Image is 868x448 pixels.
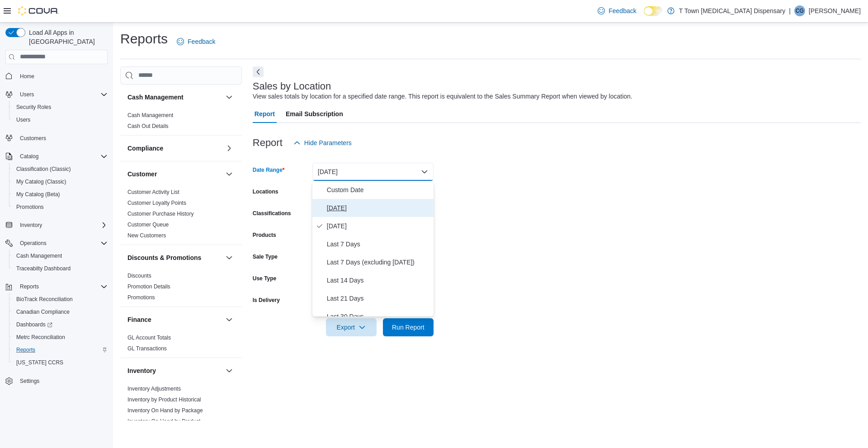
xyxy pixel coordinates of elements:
a: Inventory On Hand by Package [127,407,203,414]
button: Compliance [127,144,222,153]
button: Reports [2,280,111,293]
span: Metrc Reconciliation [16,334,65,341]
span: Reports [16,281,108,292]
span: GL Account Totals [127,334,171,341]
span: Security Roles [16,104,51,111]
button: Customers [2,132,111,145]
span: Traceabilty Dashboard [16,265,71,272]
span: Customer Loyalty Points [127,199,186,207]
button: Operations [2,237,111,250]
span: Promotions [127,294,155,301]
span: Promotion Details [127,283,170,290]
a: Feedback [594,2,640,20]
span: Catalog [16,151,108,162]
a: Inventory Adjustments [127,386,181,392]
a: Discounts [127,273,151,279]
a: Customers [16,133,50,144]
a: Cash Management [127,112,173,118]
span: Customer Activity List [127,189,179,196]
button: My Catalog (Beta) [9,188,111,201]
p: [PERSON_NAME] [809,5,861,16]
span: Inventory by Product Historical [127,396,201,403]
button: Catalog [16,151,42,162]
button: Users [16,89,38,100]
span: CG [796,5,804,16]
div: Capri Gibbs [794,5,805,16]
button: Settings [2,374,111,387]
p: | [789,5,791,16]
button: Hide Parameters [290,134,355,152]
span: Export [331,318,371,336]
span: New Customers [127,232,166,239]
a: Dashboards [13,319,56,330]
button: Security Roles [9,101,111,113]
button: Promotions [9,201,111,213]
span: Operations [20,240,47,247]
span: Cash Management [16,252,62,259]
span: BioTrack Reconciliation [13,294,108,305]
span: Classification (Classic) [16,165,71,173]
a: GL Account Totals [127,335,171,341]
button: Traceabilty Dashboard [9,262,111,275]
span: Load All Apps in [GEOGRAPHIC_DATA] [25,28,108,46]
a: Inventory On Hand by Product [127,418,200,424]
button: Export [326,318,377,336]
button: Run Report [383,318,434,336]
button: Reports [9,344,111,356]
span: [DATE] [327,221,430,231]
a: Canadian Compliance [13,307,73,317]
span: Customer Purchase History [127,210,194,217]
button: Next [253,66,264,77]
span: Reports [20,283,39,290]
span: Last 30 Days [327,311,430,322]
span: My Catalog (Classic) [13,176,108,187]
button: Finance [127,315,222,324]
span: Dashboards [16,321,52,328]
span: Custom Date [327,184,430,195]
span: Settings [20,377,39,385]
button: Users [9,113,111,126]
a: My Catalog (Classic) [13,176,70,187]
span: Traceabilty Dashboard [13,263,108,274]
button: Customer [127,170,222,179]
button: Inventory [16,220,46,231]
span: Customer Queue [127,221,169,228]
h3: Finance [127,315,151,324]
a: Promotions [127,294,155,301]
a: Inventory by Product Historical [127,396,201,403]
p: T Town [MEDICAL_DATA] Dispensary [679,5,785,16]
span: Dark Mode [644,16,644,16]
span: Security Roles [13,102,108,113]
div: Customer [120,187,242,245]
a: New Customers [127,232,166,239]
div: View sales totals by location for a specified date range. This report is equivalent to the Sales ... [253,92,632,101]
h1: Reports [120,30,168,48]
button: Discounts & Promotions [127,253,222,262]
span: [US_STATE] CCRS [16,359,63,366]
span: Canadian Compliance [16,308,70,316]
a: Reports [13,344,39,355]
button: Customer [224,169,235,179]
button: Metrc Reconciliation [9,331,111,344]
div: Finance [120,332,242,358]
a: Feedback [173,33,219,51]
span: Feedback [609,6,636,15]
a: GL Transactions [127,345,167,352]
span: Inventory [16,220,108,231]
span: Users [20,91,34,98]
span: Home [16,71,108,82]
span: My Catalog (Beta) [13,189,108,200]
a: Settings [16,376,43,387]
span: Settings [16,375,108,387]
span: Cash Out Details [127,123,169,130]
span: Customers [20,135,46,142]
span: Promotions [16,203,44,211]
span: Users [13,114,108,125]
button: Cash Management [127,93,222,102]
span: [DATE] [327,203,430,213]
h3: Inventory [127,366,156,375]
span: Promotions [13,202,108,212]
button: Inventory [2,219,111,231]
h3: Compliance [127,144,163,153]
a: Security Roles [13,102,55,113]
